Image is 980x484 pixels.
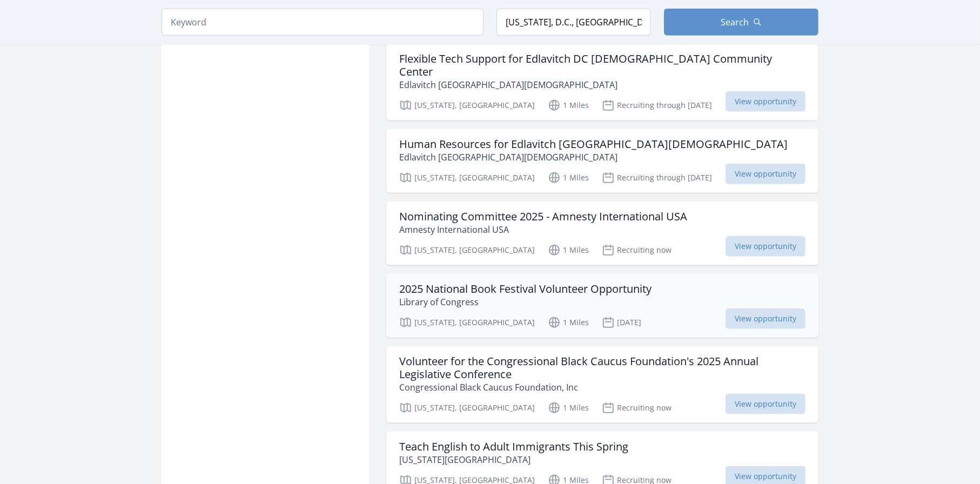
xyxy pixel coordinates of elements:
[399,78,806,91] p: Edlavitch [GEOGRAPHIC_DATA][DEMOGRAPHIC_DATA]
[548,316,589,329] p: 1 Miles
[399,223,687,236] p: Amnesty International USA
[399,244,535,257] p: [US_STATE], [GEOGRAPHIC_DATA]
[726,91,806,112] span: View opportunity
[399,99,535,112] p: [US_STATE], [GEOGRAPHIC_DATA]
[548,244,589,257] p: 1 Miles
[602,99,712,112] p: Recruiting through [DATE]
[548,401,589,414] p: 1 Miles
[602,401,672,414] p: Recruiting now
[399,210,687,223] h3: Nominating Committee 2025 - Amnesty International USA
[386,44,818,120] a: Flexible Tech Support for Edlavitch DC [DEMOGRAPHIC_DATA] Community Center Edlavitch [GEOGRAPHIC_...
[386,201,818,265] a: Nominating Committee 2025 - Amnesty International USA Amnesty International USA [US_STATE], [GEOG...
[399,440,628,453] h3: Teach English to Adult Immigrants This Spring
[399,283,652,295] h3: 2025 National Book Festival Volunteer Opportunity
[162,9,484,36] input: Keyword
[726,394,806,414] span: View opportunity
[726,308,806,329] span: View opportunity
[386,274,818,338] a: 2025 National Book Festival Volunteer Opportunity Library of Congress [US_STATE], [GEOGRAPHIC_DAT...
[496,9,651,36] input: Location
[726,164,806,184] span: View opportunity
[726,236,806,257] span: View opportunity
[399,381,806,394] p: Congressional Black Caucus Foundation, Inc
[386,346,818,423] a: Volunteer for the Congressional Black Caucus Foundation's 2025 Annual Legislative Conference Cong...
[399,401,535,414] p: [US_STATE], [GEOGRAPHIC_DATA]
[399,151,788,164] p: Edlavitch [GEOGRAPHIC_DATA][DEMOGRAPHIC_DATA]
[664,9,818,36] button: Search
[548,171,589,184] p: 1 Miles
[602,171,712,184] p: Recruiting through [DATE]
[399,171,535,184] p: [US_STATE], [GEOGRAPHIC_DATA]
[399,453,628,466] p: [US_STATE][GEOGRAPHIC_DATA]
[399,52,806,78] h3: Flexible Tech Support for Edlavitch DC [DEMOGRAPHIC_DATA] Community Center
[399,138,788,151] h3: Human Resources for Edlavitch [GEOGRAPHIC_DATA][DEMOGRAPHIC_DATA]
[721,16,749,29] span: Search
[602,244,672,257] p: Recruiting now
[602,316,641,329] p: [DATE]
[548,99,589,112] p: 1 Miles
[386,129,818,193] a: Human Resources for Edlavitch [GEOGRAPHIC_DATA][DEMOGRAPHIC_DATA] Edlavitch [GEOGRAPHIC_DATA][DEM...
[399,295,652,308] p: Library of Congress
[399,316,535,329] p: [US_STATE], [GEOGRAPHIC_DATA]
[399,355,806,381] h3: Volunteer for the Congressional Black Caucus Foundation's 2025 Annual Legislative Conference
